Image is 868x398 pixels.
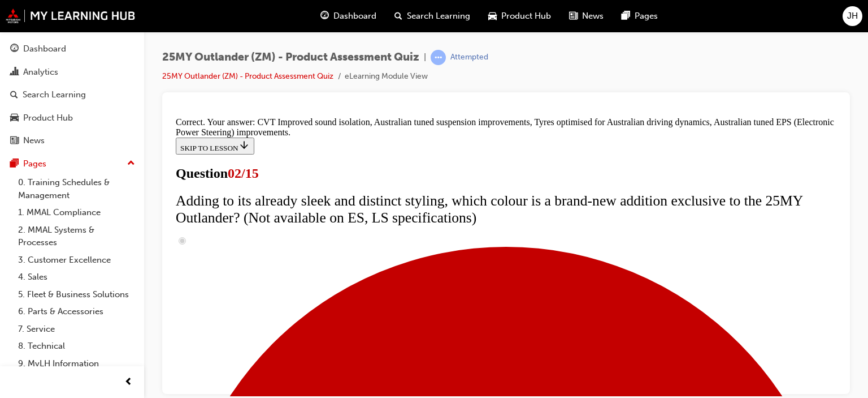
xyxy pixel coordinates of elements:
div: Product Hub [23,112,73,125]
span: up-icon [127,156,135,171]
span: search-icon [394,9,402,23]
span: JH [847,10,858,23]
div: Analytics [23,66,58,79]
span: search-icon [10,90,18,100]
a: news-iconNews [560,5,613,28]
a: 25MY Outlander (ZM) - Product Assessment Quiz [162,71,333,81]
span: car-icon [10,113,19,123]
div: Correct. Your answer: CVT Improved sound isolation, Australian tuned suspension improvements, Tyr... [5,5,665,25]
a: Product Hub [5,108,140,129]
div: Attempted [450,52,488,63]
a: 8. Technical [14,337,140,355]
a: 1. MMAL Compliance [14,204,140,221]
span: Dashboard [333,10,376,23]
span: Pages [635,10,658,23]
span: Product Hub [501,10,551,23]
a: search-iconSearch Learning [385,5,479,28]
button: SKIP TO LESSON [5,25,83,42]
a: Dashboard [5,38,140,59]
a: Search Learning [5,84,140,105]
a: 7. Service [14,320,140,338]
a: pages-iconPages [613,5,667,28]
a: guage-iconDashboard [311,5,385,28]
a: 2. MMAL Systems & Processes [14,221,140,251]
button: Pages [5,153,140,174]
span: guage-icon [320,9,329,23]
span: guage-icon [10,44,19,54]
a: 3. Customer Excellence [14,251,140,269]
button: DashboardAnalyticsSearch LearningProduct HubNews [5,36,140,153]
a: 0. Training Schedules & Management [14,174,140,204]
span: SKIP TO LESSON [9,31,79,40]
div: Pages [23,157,46,170]
span: pages-icon [622,9,630,23]
a: 4. Sales [14,268,140,286]
span: Search Learning [407,10,470,23]
span: chart-icon [10,67,19,78]
span: news-icon [10,136,19,146]
span: car-icon [488,9,497,23]
span: learningRecordVerb_ATTEMPT-icon [431,50,446,65]
span: pages-icon [10,159,19,169]
a: News [5,130,140,151]
span: 25MY Outlander (ZM) - Product Assessment Quiz [162,51,419,64]
span: news-icon [569,9,578,23]
a: 6. Parts & Accessories [14,303,140,320]
div: Search Learning [23,88,86,101]
a: 9. MyLH Information [14,355,140,373]
span: | [424,51,426,64]
a: car-iconProduct Hub [479,5,560,28]
a: Analytics [5,62,140,83]
button: JH [843,6,862,26]
a: 5. Fleet & Business Solutions [14,286,140,303]
li: eLearning Module View [345,70,428,83]
span: prev-icon [124,375,133,390]
span: News [582,10,604,23]
div: News [23,134,45,147]
div: Dashboard [23,42,66,55]
img: mmal [6,8,136,23]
